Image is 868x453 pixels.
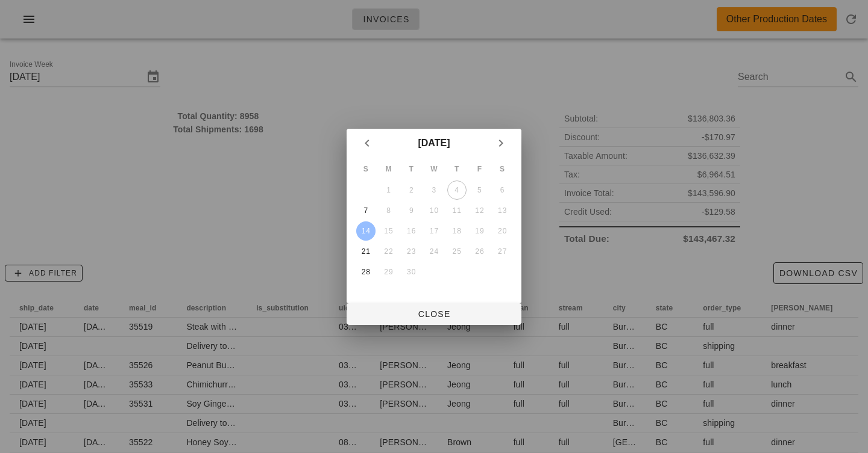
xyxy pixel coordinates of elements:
button: Previous month [356,132,378,154]
button: 21 [356,242,376,261]
button: 28 [356,262,376,282]
th: W [423,159,445,179]
th: M [378,159,400,179]
button: 7 [356,201,376,220]
button: Close [347,303,521,325]
th: F [469,159,491,179]
th: T [446,159,468,179]
div: 21 [356,247,376,256]
button: [DATE] [413,131,454,155]
div: 7 [356,206,376,215]
button: 14 [356,221,376,241]
span: Close [356,309,512,319]
th: S [491,159,513,179]
div: 28 [356,268,376,276]
button: Next month [490,132,512,154]
th: T [400,159,422,179]
th: S [355,159,377,179]
div: 14 [356,227,376,235]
